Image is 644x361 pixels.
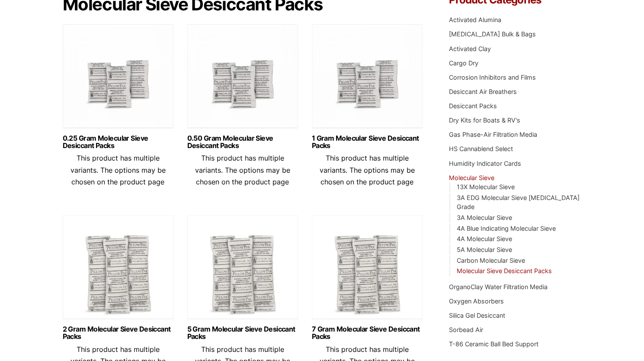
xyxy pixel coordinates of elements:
a: Molecular Sieve Desiccant Packs [456,267,551,274]
a: T-86 Ceramic Ball Bed Support [449,340,538,348]
a: Sorbead Air [449,326,483,333]
a: OrganoClay Water Filtration Media [449,283,548,290]
a: 0.25 Gram Molecular Sieve Desiccant Packs [63,135,173,149]
span: This product has multiple variants. The options may be chosen on the product page [70,154,166,186]
a: Carbon Molecular Sieve [456,257,525,264]
a: Oxygen Absorbers [449,297,504,305]
a: Dry Kits for Boats & RV's [449,116,520,124]
a: Activated Alumina [449,16,501,23]
a: 3A EDG Molecular Sieve [MEDICAL_DATA] Grade [456,194,579,211]
a: 5 Gram Molecular Sieve Desiccant Packs [187,326,298,340]
a: Molecular Sieve [449,174,494,181]
a: 2 Gram Molecular Sieve Desiccant Packs [63,326,173,340]
a: [MEDICAL_DATA] Bulk & Bags [449,30,536,38]
a: Silica Gel Desiccant [449,312,505,319]
a: Cargo Dry [449,59,478,67]
a: 7 Gram Molecular Sieve Desiccant Packs [312,326,423,340]
span: This product has multiple variants. The options may be chosen on the product page [195,154,290,186]
a: Activated Clay [449,45,491,52]
a: 5A Molecular Sieve [456,246,512,253]
a: 4A Molecular Sieve [456,235,512,242]
a: HS Cannablend Select [449,145,513,152]
a: 3A Molecular Sieve [456,214,512,221]
a: 13X Molecular Sieve [456,183,514,190]
a: Humidity Indicator Cards [449,160,521,167]
a: Desiccant Air Breathers [449,88,517,95]
a: Corrosion Inhibitors and Films [449,74,536,81]
a: 4A Blue Indicating Molecular Sieve [456,225,555,232]
a: Desiccant Packs [449,102,497,110]
span: This product has multiple variants. The options may be chosen on the product page [320,154,415,186]
a: 0.50 Gram Molecular Sieve Desiccant Packs [187,135,298,149]
a: Gas Phase-Air Filtration Media [449,131,537,138]
a: 1 Gram Molecular Sieve Desiccant Packs [312,135,423,149]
